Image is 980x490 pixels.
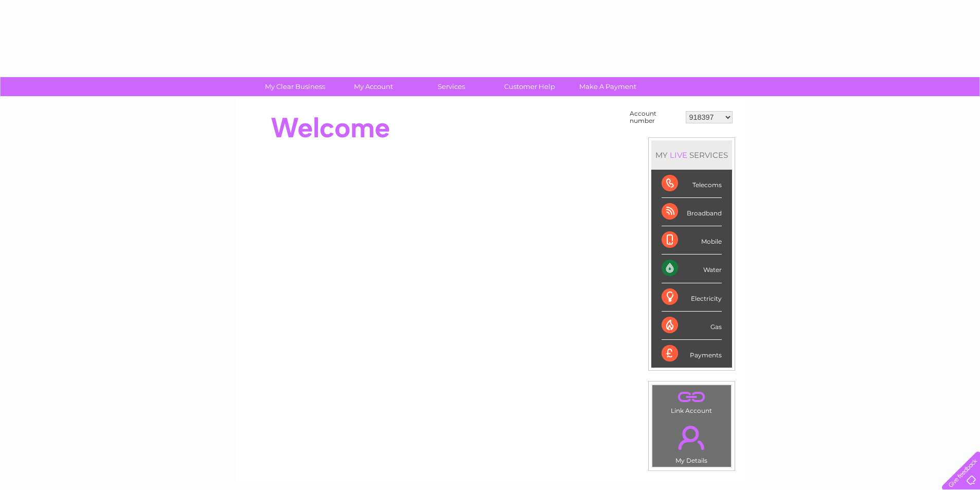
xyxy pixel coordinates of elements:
a: Services [409,77,494,96]
a: Customer Help [487,77,572,96]
div: Broadband [662,198,722,226]
div: Gas [662,312,722,340]
td: Account number [627,107,683,127]
td: Link Account [652,385,732,417]
div: LIVE [668,150,689,160]
div: MY SERVICES [651,140,732,170]
a: . [655,420,728,456]
td: My Details [652,417,732,467]
a: Make A Payment [565,77,650,96]
a: My Account [331,77,416,96]
div: Water [662,255,722,283]
div: Telecoms [662,170,722,198]
div: Mobile [662,226,722,255]
div: Payments [662,340,722,368]
div: Electricity [662,283,722,312]
a: . [655,388,728,406]
a: My Clear Business [253,77,337,96]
